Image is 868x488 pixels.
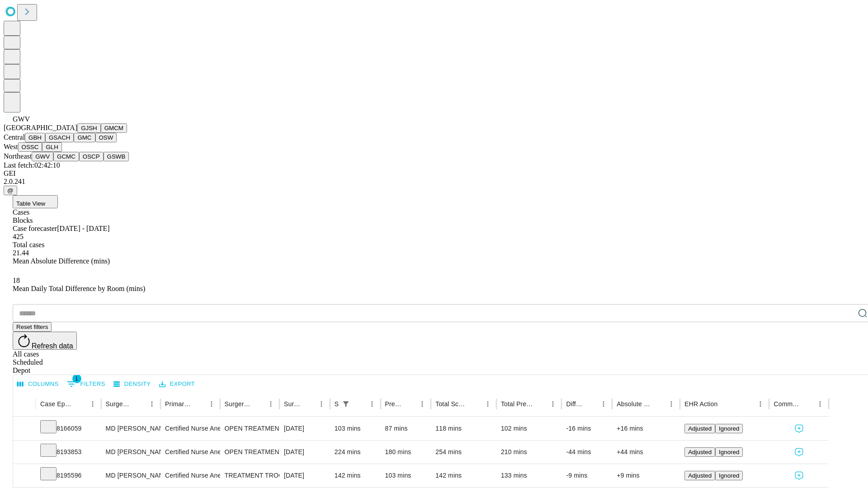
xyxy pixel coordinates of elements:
button: Menu [205,398,218,410]
div: Primary Service [165,400,191,408]
div: [DATE] [284,441,325,464]
div: TREATMENT TROCHANTERIC [MEDICAL_DATA] FRACTURE INTERMEDULLARY ROD [225,464,275,487]
div: 210 mins [501,441,557,464]
button: Sort [252,398,264,410]
button: Menu [481,398,494,410]
div: 8193853 [40,441,97,464]
button: Sort [193,398,205,410]
button: Sort [403,398,416,410]
button: Show filters [340,398,352,410]
button: Expand [18,445,31,460]
span: Central [4,133,25,141]
span: Northeast [4,152,32,160]
span: Refresh data [32,342,73,350]
span: Table View [16,200,45,207]
button: GMC [74,133,95,142]
span: Adjusted [688,425,712,432]
span: [GEOGRAPHIC_DATA] [4,124,77,131]
button: OSCP [79,152,104,161]
div: [DATE] [284,464,325,487]
div: 142 mins [435,464,492,487]
button: Sort [718,398,731,410]
button: Sort [74,398,86,410]
button: GSWB [104,152,129,161]
div: 8195596 [40,464,97,487]
span: West [4,143,18,150]
div: Certified Nurse Anesthetist [165,464,215,487]
button: Show filters [65,377,108,391]
button: Sort [801,398,814,410]
span: Mean Absolute Difference (mins) [13,257,110,265]
button: Sort [652,398,665,410]
button: Ignored [715,471,743,480]
button: Export [157,377,197,391]
span: GWV [13,115,30,123]
button: @ [4,186,17,195]
div: MD [PERSON_NAME] [106,417,156,440]
div: Total Scheduled Duration [435,400,468,408]
div: -9 mins [566,464,608,487]
div: 254 mins [435,441,492,464]
button: Adjusted [684,447,715,457]
button: Menu [754,398,767,410]
button: Density [111,377,153,391]
div: MD [PERSON_NAME] [106,464,156,487]
button: Menu [264,398,277,410]
div: 224 mins [335,441,376,464]
span: Ignored [719,472,739,479]
span: 425 [13,233,24,240]
div: 102 mins [501,417,557,440]
div: OPEN TREATMENT [MEDICAL_DATA] OR PATELLECTOMY [225,417,275,440]
div: +9 mins [617,464,675,487]
button: Menu [146,398,158,410]
button: Sort [534,398,547,410]
span: Total cases [13,241,44,249]
div: +16 mins [617,417,675,440]
button: Menu [814,398,826,410]
div: Total Predicted Duration [501,400,533,408]
button: Sort [585,398,597,410]
span: Adjusted [688,449,712,455]
div: 1 active filter [340,398,352,410]
button: Table View [13,195,58,208]
span: [DATE] - [DATE] [57,225,109,232]
div: 103 mins [385,464,427,487]
button: GMCM [101,123,127,133]
span: 1 [72,374,81,383]
button: Select columns [15,377,61,391]
span: Last fetch: 02:42:10 [4,161,60,169]
span: @ [7,187,14,194]
div: Comments [774,400,800,408]
span: Case forecaster [13,225,57,232]
button: Ignored [715,424,743,433]
div: 142 mins [335,464,376,487]
div: Surgery Date [284,400,302,408]
div: 180 mins [385,441,427,464]
div: GEI [4,169,864,178]
button: GLH [42,142,61,152]
div: 87 mins [385,417,427,440]
div: -16 mins [566,417,608,440]
button: Sort [469,398,481,410]
button: OSSC [18,142,42,152]
div: [DATE] [284,417,325,440]
div: Certified Nurse Anesthetist [165,417,215,440]
button: Adjusted [684,424,715,433]
div: EHR Action [684,400,717,408]
button: OSW [95,133,117,142]
button: Reset filters [13,322,52,332]
span: Mean Daily Total Difference by Room (mins) [13,285,145,292]
div: Case Epic Id [40,400,73,408]
div: Certified Nurse Anesthetist [165,441,215,464]
div: +44 mins [617,441,675,464]
button: Menu [597,398,610,410]
div: 8166059 [40,417,97,440]
span: 21.44 [13,249,29,257]
div: 133 mins [501,464,557,487]
button: Menu [547,398,559,410]
span: Reset filters [16,324,48,330]
button: Menu [665,398,678,410]
div: Absolute Difference [617,400,651,408]
button: Menu [315,398,328,410]
div: Surgeon Name [106,400,132,408]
